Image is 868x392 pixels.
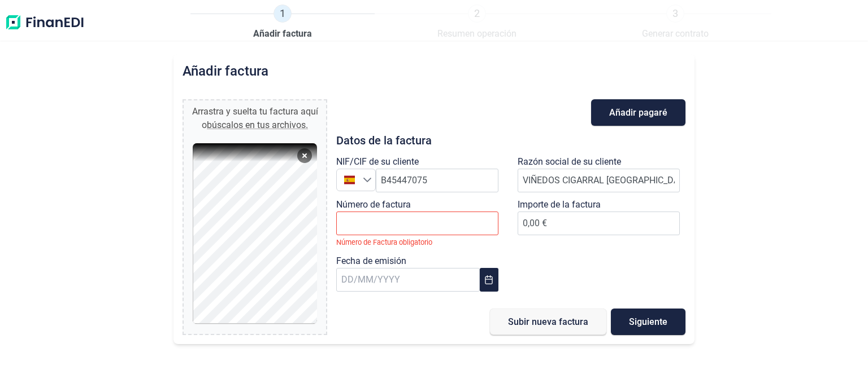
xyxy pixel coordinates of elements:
[508,318,588,326] span: Subir nueva factura
[336,135,685,146] h3: Datos de la factura
[183,63,268,79] h2: Añadir factura
[518,198,601,212] label: Importe de la factura
[518,155,621,169] label: Razón social de su cliente
[274,5,292,23] span: 1
[490,309,606,335] button: Subir nueva factura
[609,108,667,117] span: Añadir pagaré
[336,254,406,268] label: Fecha de emisión
[336,268,480,292] input: DD/MM/YYYY
[253,5,312,41] a: 1Añadir factura
[629,318,667,326] span: Siguiente
[480,268,498,292] button: Choose Date
[253,27,312,41] span: Añadir factura
[336,238,432,246] small: Número de Factura obligatorio
[5,5,85,41] img: Logo de aplicación
[363,169,376,191] div: Seleccione un país
[611,309,685,335] button: Siguiente
[188,105,322,132] div: Arrastra y suelta tu factura aquí o
[344,174,355,185] img: ES
[591,99,685,126] button: Añadir pagaré
[336,155,419,169] label: NIF/CIF de su cliente
[336,198,411,212] label: Número de factura
[207,120,308,130] span: búscalos en tus archivos.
